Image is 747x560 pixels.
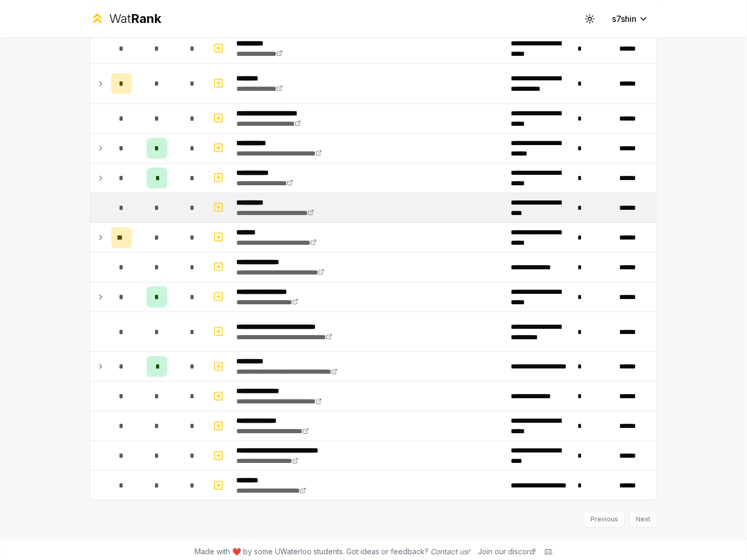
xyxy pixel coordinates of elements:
[109,10,161,27] div: Wat
[478,546,536,557] div: Join our discord!
[90,10,161,27] a: WatRank
[604,9,657,28] button: s7shin
[431,547,470,556] a: Contact us!
[131,11,161,26] span: Rank
[195,546,470,557] span: Made with ❤️ by some UWaterloo students. Got ideas or feedback?
[612,13,636,25] span: s7shin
